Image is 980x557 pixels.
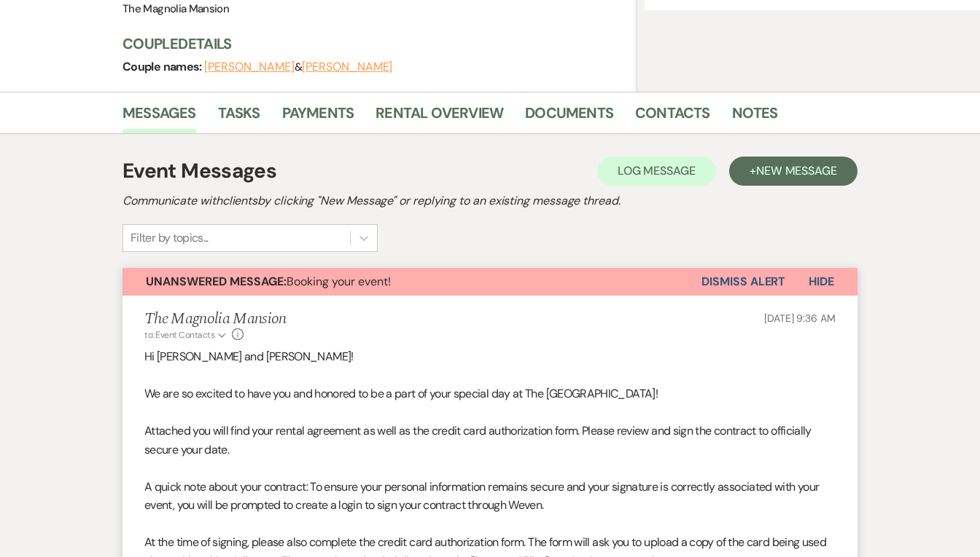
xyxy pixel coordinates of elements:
button: Dismiss Alert [701,268,785,296]
a: Tasks [218,101,260,133]
button: Unanswered Message:Booking your event! [122,268,701,296]
span: Hide [809,274,834,289]
button: +New Message [729,157,857,186]
button: [PERSON_NAME] [204,61,295,73]
span: The Magnolia Mansion [122,1,229,16]
div: Filter by topics... [131,229,209,247]
button: to: Event Contacts [144,328,228,341]
span: [DATE] 9:36 AM [764,312,836,325]
h1: Event Messages [122,156,276,186]
strong: Unanswered Message: [146,274,287,289]
h3: Couple Details [122,33,623,54]
button: [PERSON_NAME] [302,61,392,73]
span: Booking your event! [146,274,391,289]
h2: Communicate with clients by clicking "New Message" or replying to an existing message thread. [122,192,857,210]
a: Contacts [635,101,710,133]
button: Hide [785,268,857,296]
p: A quick note about your contract: To ensure your personal information remains secure and your sig... [144,478,836,515]
h5: The Magnolia Mansion [144,310,287,328]
span: to: Event Contacts [144,329,214,341]
span: Log Message [618,163,696,178]
a: Documents [525,101,613,133]
p: Attached you will find your rental agreement as well as the credit card authorization form. Pleas... [144,422,836,459]
p: We are so excited to have you and honored to be a part of your special day at The [GEOGRAPHIC_DATA]! [144,384,836,403]
a: Notes [732,101,778,133]
a: Rental Overview [376,101,503,133]
span: New Message [756,163,837,178]
span: Couple names: [122,59,204,74]
a: Payments [282,101,354,133]
a: Messages [122,101,196,133]
button: Log Message [597,157,716,186]
p: Hi [PERSON_NAME] and [PERSON_NAME]! [144,347,836,366]
span: & [204,60,392,74]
